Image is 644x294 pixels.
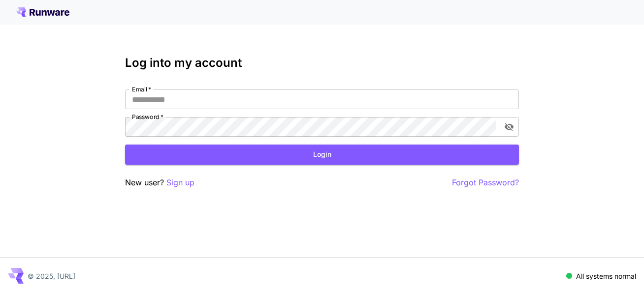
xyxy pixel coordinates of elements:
[452,176,519,189] button: Forgot Password?
[28,271,75,281] p: © 2025, [URL]
[125,176,194,189] p: New user?
[166,176,194,189] button: Sign up
[576,271,636,281] p: All systems normal
[500,118,518,136] button: toggle password visibility
[132,85,151,93] label: Email
[125,56,519,70] h3: Log into my account
[132,113,163,121] label: Password
[125,145,519,165] button: Login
